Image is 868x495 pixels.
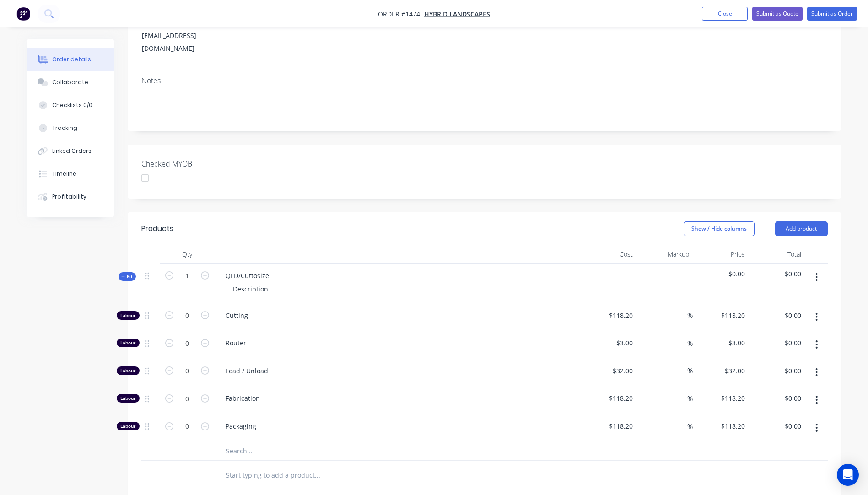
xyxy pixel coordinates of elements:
span: % [687,366,693,376]
input: Search... [226,442,409,460]
span: $0.00 [696,269,745,279]
div: Linked Orders [52,147,92,155]
div: Labour [117,311,140,320]
div: Profitability [52,193,86,201]
span: $0.00 [752,269,801,279]
div: Checklists 0/0 [52,101,92,109]
span: Cutting [226,311,577,320]
a: Hybrid Landscapes [424,10,490,18]
span: % [687,393,693,404]
img: Factory [16,7,30,21]
button: Checklists 0/0 [27,94,114,117]
span: Load / Unload [226,366,577,376]
div: Labour [117,394,140,403]
button: Tracking [27,117,114,140]
div: Labour [117,366,140,375]
div: Total [749,245,805,264]
div: Qty [160,245,215,264]
div: Collaborate [52,78,88,86]
div: Markup [636,245,693,264]
button: Submit as Quote [752,7,803,21]
input: Start typing to add a product... [226,466,409,484]
button: Order details [27,48,114,71]
span: Kit [121,273,133,280]
div: Products [141,223,173,234]
div: Notes [141,76,828,85]
span: Fabrication [226,393,577,403]
button: Show / Hide columns [684,221,755,236]
div: Price [693,245,749,264]
div: Kit [119,272,136,281]
div: Open Intercom Messenger [837,464,859,486]
div: Labour [117,339,140,347]
button: Linked Orders [27,140,114,162]
div: Description [226,282,275,296]
button: Close [702,7,748,21]
span: % [687,421,693,432]
div: Order details [52,55,91,64]
label: Checked MYOB [141,158,256,169]
button: Profitability [27,185,114,208]
div: Labour [117,422,140,430]
button: Timeline [27,162,114,185]
button: Collaborate [27,71,114,94]
span: Order #1474 - [378,10,424,18]
span: % [687,310,693,321]
div: [PERSON_NAME][EMAIL_ADDRESS][DOMAIN_NAME] [142,16,218,55]
div: Tracking [52,124,77,132]
span: Router [226,338,577,348]
span: Packaging [226,421,577,431]
span: % [687,338,693,349]
button: Add product [775,221,828,236]
div: Cost [581,245,637,264]
button: Submit as Order [807,7,857,21]
div: Timeline [52,170,76,178]
div: QLD/Cuttosize [218,269,276,282]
